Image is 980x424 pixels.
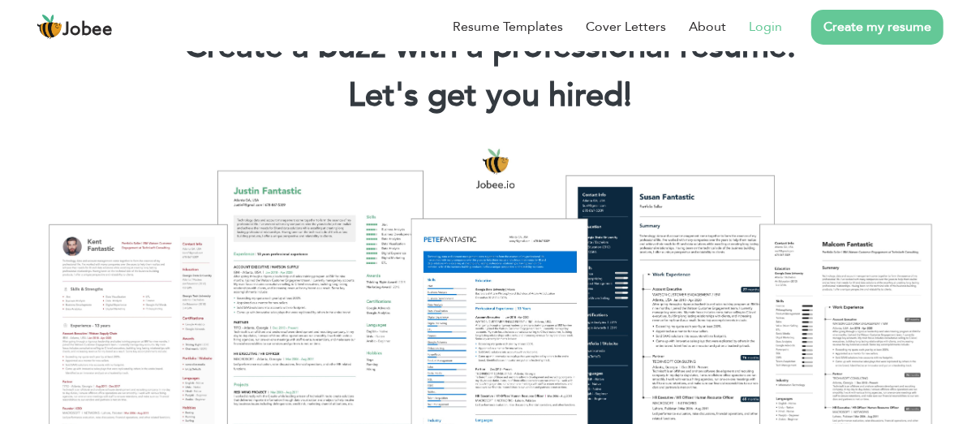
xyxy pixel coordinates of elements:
a: Cover Letters [586,17,666,37]
img: jobee.io [37,14,62,40]
span: get you hired! [428,73,633,118]
a: Resume Templates [453,17,563,37]
span: Jobee [62,21,113,39]
a: Jobee [37,14,113,40]
h2: Let's [24,75,956,117]
a: Login [749,17,782,37]
h1: Create a buzz with a professional resume. [24,26,956,68]
span: | [625,73,632,118]
a: About [689,17,726,37]
a: Create my resume [811,10,943,45]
